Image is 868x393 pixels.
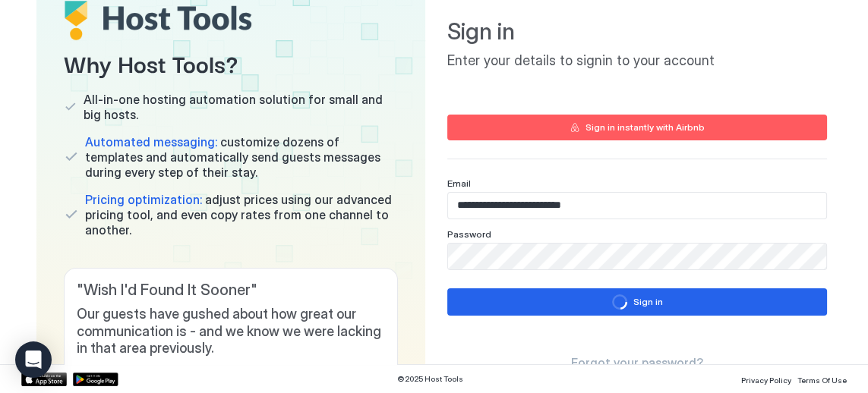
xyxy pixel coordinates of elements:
div: Sign in instantly with Airbnb [586,121,705,134]
a: App Store [21,373,67,386]
span: Automated messaging: [85,134,217,149]
a: Terms Of Use [797,371,847,387]
span: " Wish I'd Found It Sooner " [77,281,385,300]
button: loadingSign in [447,288,827,316]
span: Email [447,178,471,189]
span: Password [447,228,491,240]
input: Input Field [448,244,827,269]
div: loading [612,294,627,310]
button: Sign in instantly with Airbnb [447,115,827,140]
div: Open Intercom Messenger [15,341,52,378]
span: Sign in [447,17,827,46]
span: Pricing optimization: [85,192,202,207]
span: Terms Of Use [797,376,847,385]
span: Forgot your password? [571,355,703,370]
a: Privacy Policy [741,371,791,387]
span: All-in-one hosting automation solution for small and big hosts. [84,92,398,122]
input: Input Field [448,193,826,219]
a: Forgot your password? [571,355,703,371]
span: Privacy Policy [741,376,791,385]
span: adjust prices using our advanced pricing tool, and even copy rates from one channel to another. [85,192,398,237]
span: customize dozens of templates and automatically send guests messages during every step of their s... [85,134,398,180]
a: Google Play Store [73,373,118,386]
span: © 2025 Host Tools [397,374,463,384]
div: Sign in [633,295,663,309]
span: Enter your details to signin to your account [447,52,827,70]
span: Why Host Tools? [64,46,398,80]
span: Our guests have gushed about how great our communication is - and we know we were lacking in that... [77,306,385,357]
